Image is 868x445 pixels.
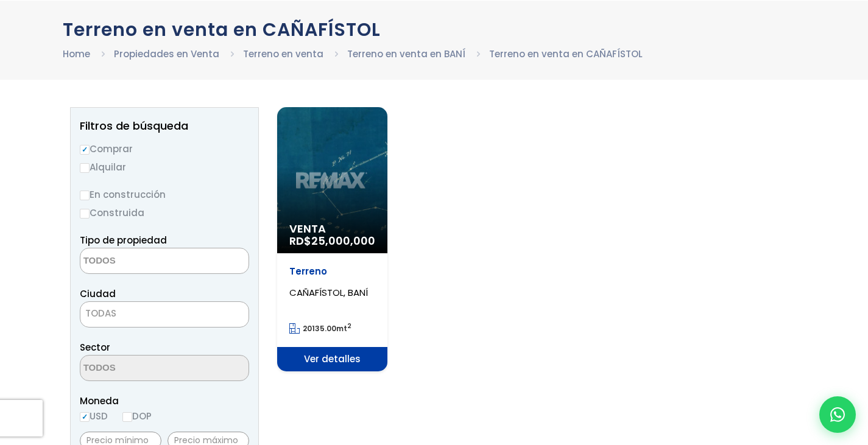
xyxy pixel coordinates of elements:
span: TODAS [80,301,249,328]
label: Comprar [80,141,249,156]
h1: Terreno en venta en CAÑAFÍSTOL [63,19,806,40]
a: Terreno en venta en BANÍ [347,47,465,60]
a: Propiedades en Venta [114,47,219,60]
li: Terreno en venta en CAÑAFÍSTOL [489,46,643,61]
h2: Filtros de búsqueda [80,120,249,132]
a: Terreno en venta [243,47,323,60]
textarea: Search [80,248,199,275]
a: Venta RD$25,000,000 Terreno CAÑAFÍSTOL, BANÍ 20135.00mt2 Ver detalles [277,107,387,371]
textarea: Search [80,356,199,382]
label: Construida [80,205,249,220]
sup: 2 [347,321,351,331]
input: Comprar [80,145,90,155]
span: TODAS [80,305,249,322]
span: RD$ [289,233,375,248]
a: Home [63,47,90,60]
input: En construcción [80,191,90,200]
p: Terreno [289,265,375,278]
input: DOP [122,412,132,422]
span: Tipo de propiedad [80,234,167,247]
span: CAÑAFÍSTOL, BANÍ [289,286,368,299]
label: DOP [122,408,152,424]
span: 25,000,000 [311,233,375,248]
span: Venta [289,223,375,235]
input: Alquilar [80,163,90,173]
span: Ciudad [80,287,116,300]
span: TODAS [85,307,116,320]
span: 20135.00 [303,323,336,334]
span: Sector [80,341,110,354]
label: En construcción [80,187,249,202]
span: Moneda [80,393,249,408]
label: USD [80,408,108,424]
label: Alquilar [80,159,249,175]
input: USD [80,412,90,422]
span: mt [289,323,351,334]
input: Construida [80,209,90,219]
span: Ver detalles [277,347,387,371]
